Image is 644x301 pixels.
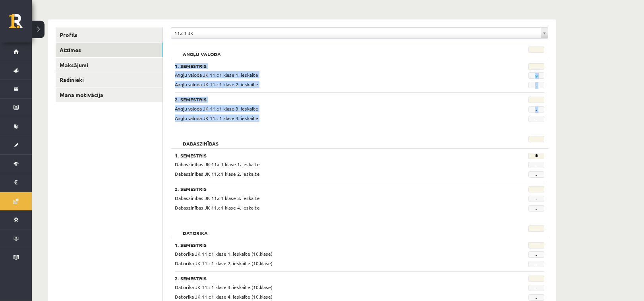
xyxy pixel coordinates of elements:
span: Dabaszinības JK 11.c1 klase 3. ieskaite [175,195,260,201]
h3: 1. Semestris [175,63,481,69]
span: - [528,106,544,113]
a: Atzīmes [56,43,162,57]
span: Dabaszinības JK 11.c1 klase 2. ieskaite [175,171,260,177]
h3: 2. Semestris [175,186,481,192]
h3: 2. Semestris [175,276,481,281]
h3: 1. Semestris [175,242,481,248]
span: Datorika JK 11.c1 klase 1. ieskaite (10.klase) [175,251,273,257]
span: - [528,116,544,122]
span: - [528,294,544,301]
span: - [528,261,544,267]
span: Angļu valoda JK 11.c1 klase 1. ieskaite [175,72,258,78]
span: - [528,196,544,202]
span: Angļu valoda JK 11.c1 klase 3. ieskaite [175,105,258,112]
span: - [528,205,544,212]
span: - [528,162,544,168]
a: 11.c1 JK [171,28,548,38]
a: 9 [535,73,538,79]
h2: Dabaszinības [175,136,226,144]
span: Angļu valoda JK 11.c1 klase 2. ieskaite [175,81,258,87]
span: 11.c1 JK [174,28,538,38]
a: Profils [56,27,162,42]
span: - [528,82,544,88]
span: - [528,171,544,178]
a: Radinieki [56,72,162,87]
h3: 1. Semestris [175,153,481,158]
h2: Angļu valoda [175,47,229,54]
span: Datorika JK 11.c1 klase 3. ieskaite (10.klase) [175,284,273,290]
span: - [528,285,544,291]
h2: Datorika [175,225,216,233]
a: Maksājumi [56,58,162,72]
span: Dabaszinības JK 11.c1 klase 1. ieskaite [175,161,260,167]
a: Mana motivācija [56,87,162,102]
span: - [528,251,544,258]
span: Angļu valoda JK 11.c1 klase 4. ieskaite [175,115,258,121]
a: Rīgas 1. Tālmācības vidusskola [9,14,32,34]
span: Datorika JK 11.c1 klase 2. ieskaite (10.klase) [175,260,273,266]
span: Datorika JK 11.c1 klase 4. ieskaite (10.klase) [175,293,273,300]
span: Dabaszinības JK 11.c1 klase 4. ieskaite [175,204,260,211]
h3: 2. Semestris [175,97,481,102]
